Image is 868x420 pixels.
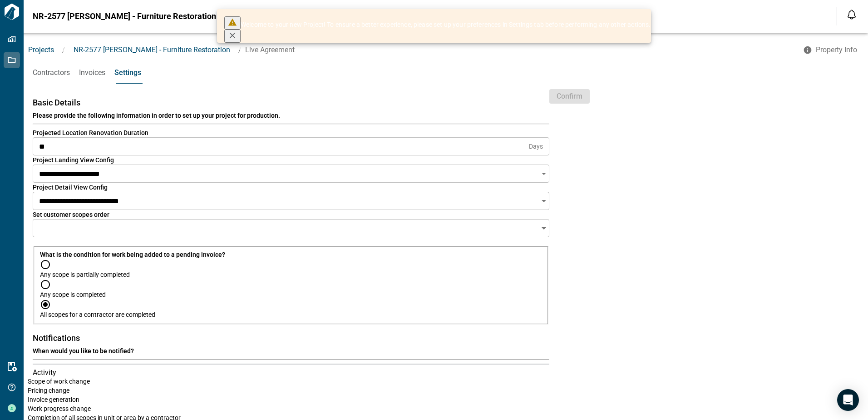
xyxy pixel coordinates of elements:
[33,98,549,107] span: Basic Details
[538,167,550,180] button: Open
[33,68,70,77] span: Contractors
[33,111,549,120] span: Please provide the following information in order to set up your project for production.
[40,251,225,258] span: What is the condition for work being added to a pending invoice?
[33,12,216,21] span: NR-2577 [PERSON_NAME] - Furniture Restoration
[28,377,90,386] span: Scope of work change
[40,271,130,278] span: Any scope is partially completed
[33,346,549,355] span: When would you like to be notified?
[538,195,550,207] button: Open
[79,68,105,77] span: Invoices
[114,68,141,77] span: Settings
[24,62,868,84] div: base tabs
[28,404,91,413] span: Work progress change
[798,42,864,58] button: Property Info
[74,45,230,54] span: NR-2577 [PERSON_NAME] - Furniture Restoration
[837,389,859,411] div: Open Intercom Messenger
[816,45,857,55] span: Property Info
[33,334,549,343] span: Notifications
[40,311,155,318] span: All scopes for a contractor are completed
[28,386,69,395] span: Pricing change
[33,368,549,377] span: Activity
[40,291,106,298] span: Any scope is completed
[241,21,651,28] span: Welcome to your new Project! To ensure a better experience, please set up your preferences in Set...
[33,129,148,136] span: Projected Location Renovation Duration
[844,7,859,22] button: Open notification feed
[245,45,295,54] span: Live Agreement
[28,395,79,404] span: Invoice generation
[28,45,54,54] a: Projects
[33,184,108,191] span: Project Detail View Config
[538,222,550,235] button: Open
[33,211,109,218] span: Set customer scopes order
[33,156,114,164] span: Project Landing View Config
[529,142,543,151] span: Days
[24,45,798,55] nav: breadcrumb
